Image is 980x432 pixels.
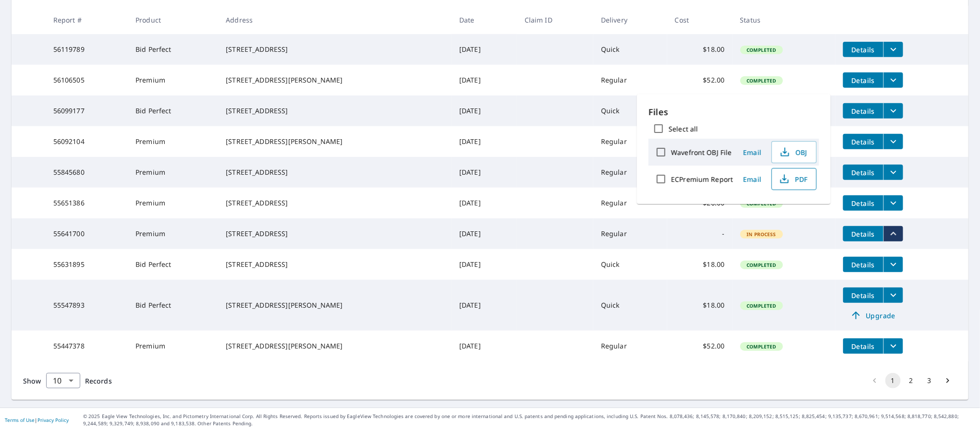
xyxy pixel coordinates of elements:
[46,157,128,188] td: 55845680
[843,134,883,149] button: detailsBtn-56092104
[226,106,444,116] div: [STREET_ADDRESS]
[452,249,517,280] td: [DATE]
[128,331,218,361] td: Premium
[226,75,444,85] div: [STREET_ADDRESS][PERSON_NAME]
[741,302,782,309] span: Completed
[226,137,444,146] div: [STREET_ADDRESS][PERSON_NAME]
[452,34,517,65] td: [DATE]
[452,126,517,157] td: [DATE]
[778,146,808,158] span: OBJ
[883,42,903,57] button: filesDropdownBtn-56119789
[593,65,667,96] td: Regular
[46,373,80,388] div: Show 10 records
[128,280,218,331] td: Bid Perfect
[128,65,218,96] td: Premium
[667,280,733,331] td: $18.00
[5,417,69,423] p: |
[5,417,35,423] a: Terms of Use
[737,172,768,187] button: Email
[46,6,128,34] th: Report #
[452,280,517,331] td: [DATE]
[669,124,698,133] label: Select all
[843,257,883,272] button: detailsBtn-55631895
[452,6,517,34] th: Date
[128,96,218,126] td: Bid Perfect
[849,229,878,239] span: Details
[226,229,444,239] div: [STREET_ADDRESS]
[46,188,128,218] td: 55651386
[849,107,878,116] span: Details
[128,249,218,280] td: Bid Perfect
[849,342,878,351] span: Details
[128,126,218,157] td: Premium
[741,47,782,53] span: Completed
[593,280,667,331] td: Quick
[733,6,835,34] th: Status
[883,103,903,119] button: filesDropdownBtn-56099177
[226,341,444,351] div: [STREET_ADDRESS][PERSON_NAME]
[940,373,955,388] button: Go to next page
[843,226,883,241] button: detailsBtn-55641700
[593,96,667,126] td: Quick
[772,141,817,163] button: OBJ
[843,308,903,323] a: Upgrade
[452,218,517,249] td: [DATE]
[849,168,878,177] span: Details
[46,218,128,249] td: 55641700
[843,103,883,119] button: detailsBtn-56099177
[667,34,733,65] td: $18.00
[452,188,517,218] td: [DATE]
[667,249,733,280] td: $18.00
[922,373,937,388] button: Go to page 3
[83,413,975,427] p: © 2025 Eagle View Technologies, Inc. and Pictometry International Corp. All Rights Reserved. Repo...
[904,373,919,388] button: Go to page 2
[849,45,878,54] span: Details
[883,195,903,211] button: filesDropdownBtn-55651386
[452,331,517,361] td: [DATE]
[46,367,80,394] div: 10
[46,280,128,331] td: 55547893
[46,34,128,65] td: 56119789
[128,6,218,34] th: Product
[593,249,667,280] td: Quick
[883,165,903,180] button: filesDropdownBtn-55845680
[737,145,768,160] button: Email
[843,165,883,180] button: detailsBtn-55845680
[46,126,128,157] td: 56092104
[218,6,452,34] th: Address
[37,417,69,423] a: Privacy Policy
[593,6,667,34] th: Delivery
[843,195,883,211] button: detailsBtn-55651386
[843,42,883,57] button: detailsBtn-56119789
[741,175,764,184] span: Email
[85,376,112,385] span: Records
[866,373,957,388] nav: pagination navigation
[778,173,808,185] span: PDF
[649,106,819,119] p: Files
[667,331,733,361] td: $52.00
[772,168,817,190] button: PDF
[593,157,667,188] td: Regular
[128,218,218,249] td: Premium
[667,6,733,34] th: Cost
[849,310,897,321] span: Upgrade
[593,34,667,65] td: Quick
[883,134,903,149] button: filesDropdownBtn-56092104
[452,65,517,96] td: [DATE]
[883,257,903,272] button: filesDropdownBtn-55631895
[226,45,444,54] div: [STREET_ADDRESS]
[883,72,903,88] button: filesDropdownBtn-56106505
[226,168,444,177] div: [STREET_ADDRESS]
[593,218,667,249] td: Regular
[593,188,667,218] td: Regular
[46,96,128,126] td: 56099177
[883,226,903,241] button: filesDropdownBtn-55641700
[128,34,218,65] td: Bid Perfect
[46,65,128,96] td: 56106505
[849,291,878,300] span: Details
[667,218,733,249] td: -
[671,148,732,157] label: Wavefront OBJ File
[226,198,444,208] div: [STREET_ADDRESS]
[741,262,782,268] span: Completed
[741,148,764,157] span: Email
